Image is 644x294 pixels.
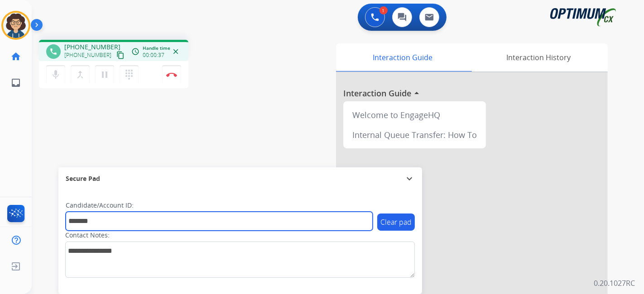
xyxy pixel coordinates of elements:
span: [PHONE_NUMBER] [64,43,120,52]
span: Handle time [143,45,170,52]
div: Interaction Guide [336,43,470,71]
label: Candidate/Account ID: [66,201,134,210]
label: Contact Notes: [65,231,110,240]
span: Secure Pad [66,174,100,183]
span: [PHONE_NUMBER] [64,52,111,59]
p: 0.20.1027RC [594,278,635,289]
mat-icon: home [10,51,21,62]
mat-icon: mic [50,69,61,80]
div: 1 [380,6,388,14]
div: Interaction History [470,43,608,71]
span: 00:00:37 [143,52,164,59]
mat-icon: content_copy [116,51,125,59]
mat-icon: merge_type [75,69,86,80]
mat-icon: phone [49,47,58,56]
img: avatar [3,13,29,38]
mat-icon: close [172,47,180,56]
mat-icon: access_time [131,47,139,56]
button: Clear pad [377,213,415,231]
mat-icon: pause [99,69,110,80]
div: Welcome to EngageHQ [347,105,482,125]
mat-icon: inbox [10,77,21,88]
mat-icon: dialpad [124,69,135,80]
img: control [166,72,177,77]
div: Internal Queue Transfer: How To [347,125,482,145]
mat-icon: expand_more [404,173,415,184]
